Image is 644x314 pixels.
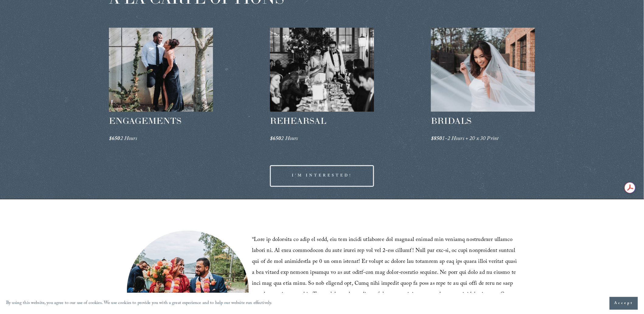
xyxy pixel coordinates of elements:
[281,134,298,144] em: 2 Hours
[120,134,137,144] em: 2 Hours
[442,134,499,144] em: 1-2 Hours + 20 x 30 Print
[252,235,254,245] span: “
[109,115,181,126] span: ENGAGEMENTS
[610,297,638,310] button: Accept
[270,165,374,187] a: I'M INTERESTED!
[270,115,326,126] span: REHEARSAL
[6,299,272,308] p: By using this website, you agree to our use of cookies. We use cookies to provide you with a grea...
[614,300,633,306] span: Accept
[270,134,281,144] em: $650
[431,134,442,144] em: $850
[109,134,120,144] em: $650
[431,115,471,126] span: BRIDALS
